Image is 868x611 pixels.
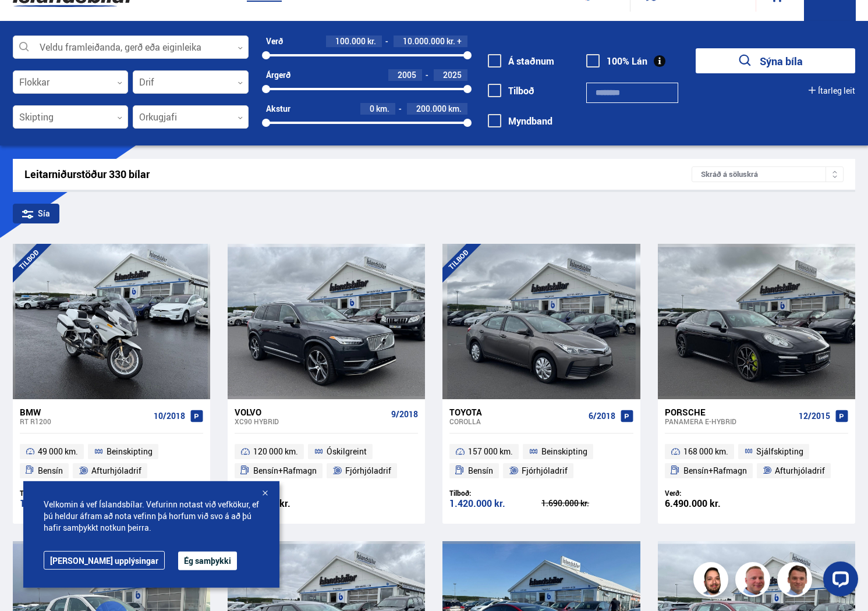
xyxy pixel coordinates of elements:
span: Afturhjóladrif [775,464,825,478]
div: 6.490.000 kr. [665,499,757,509]
span: 120 000 km. [253,445,298,459]
button: Ítarleg leit [809,86,855,95]
span: Fjórhjóladrif [345,464,391,478]
a: Porsche Panamera E-HYBRID 12/2015 168 000 km. Sjálfskipting Bensín+Rafmagn Afturhjóladrif Verð: 6... [658,399,855,524]
div: 1.690.000 kr. [541,499,633,507]
span: Afturhjóladrif [91,464,141,478]
div: Árgerð [266,70,290,80]
div: Panamera E-HYBRID [665,417,794,425]
button: Sýna bíla [696,48,855,73]
div: Corolla [449,417,583,425]
a: [PERSON_NAME] upplýsingar [44,551,165,570]
div: Porsche [665,407,794,417]
span: 0 [370,103,374,114]
span: 10.000.000 [403,35,445,47]
span: kr. [367,37,376,46]
iframe: LiveChat chat widget [814,557,863,606]
img: siFngHWaQ9KaOqBr.png [737,564,772,599]
span: Beinskipting [541,445,587,459]
span: Beinskipting [107,445,153,459]
span: km. [376,104,389,113]
div: Verð: [665,489,757,498]
a: Volvo XC90 HYBRID 9/2018 120 000 km. Óskilgreint Bensín+Rafmagn Fjórhjóladrif Verð: 6.590.000 kr. [228,399,425,524]
div: Verð [266,37,283,46]
div: BMW [20,407,149,417]
label: Myndband [488,116,552,126]
div: Tilboð: [449,489,541,498]
div: Sía [13,204,59,223]
span: km. [448,104,462,113]
div: Tilboð: [20,489,112,498]
span: 10/2018 [154,411,185,421]
img: FbJEzSuNWCJXmdc-.webp [779,564,814,599]
label: Tilboð [488,86,534,96]
label: Á staðnum [488,56,554,66]
div: 1.420.000 kr. [449,499,541,509]
span: 49 000 km. [38,445,78,459]
span: 2025 [443,69,462,80]
span: 157 000 km. [468,445,513,459]
span: + [457,37,462,46]
div: 6.590.000 kr. [235,499,327,509]
span: 2005 [398,69,416,80]
div: RT R1200 [20,417,149,425]
img: nhp88E3Fdnt1Opn2.png [695,564,730,599]
div: 1.990.000 kr. [20,499,112,509]
button: Ég samþykki [178,552,237,570]
span: 9/2018 [391,410,418,419]
span: Óskilgreint [327,445,367,459]
span: 100.000 [335,35,366,47]
span: Fjórhjóladrif [522,464,568,478]
span: Bensín [38,464,63,478]
span: 6/2018 [589,411,615,421]
label: 100% Lán [586,56,647,66]
span: 200.000 [416,103,447,114]
span: Bensín+Rafmagn [683,464,747,478]
span: 12/2015 [799,411,830,421]
span: Bensín [468,464,493,478]
span: Velkomin á vef Íslandsbílar. Vefurinn notast við vefkökur, ef þú heldur áfram að nota vefinn þá h... [44,499,259,534]
span: Sjálfskipting [756,445,803,459]
div: Toyota [449,407,583,417]
div: Volvo [235,407,387,417]
div: Leitarniðurstöður 330 bílar [24,168,692,180]
a: BMW RT R1200 10/2018 49 000 km. Beinskipting Bensín Afturhjóladrif Tilboð: 1.990.000 kr. 2.490.00... [13,399,210,524]
a: Toyota Corolla 6/2018 157 000 km. Beinskipting Bensín Fjórhjóladrif Tilboð: 1.420.000 kr. 1.690.0... [442,399,640,524]
span: 168 000 km. [683,445,728,459]
div: Skráð á söluskrá [692,166,844,182]
div: Verð: [235,489,327,498]
span: kr. [447,37,455,46]
div: XC90 HYBRID [235,417,387,425]
span: Bensín+Rafmagn [253,464,317,478]
div: Akstur [266,104,290,113]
